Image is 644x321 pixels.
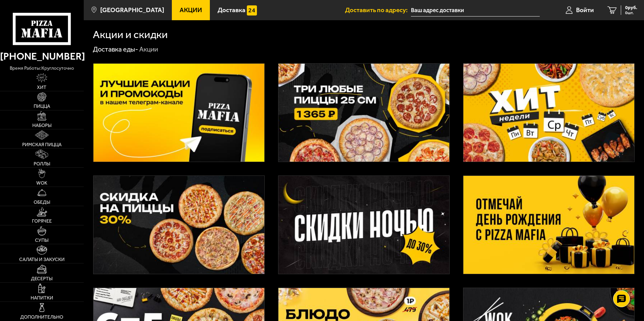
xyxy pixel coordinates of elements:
[32,123,51,128] span: Наборы
[32,219,52,224] span: Горячее
[20,315,63,320] span: Дополнительно
[625,11,637,15] span: 0 шт.
[411,4,540,17] input: Ваш адрес доставки
[100,7,164,13] span: [GEOGRAPHIC_DATA]
[34,200,50,205] span: Обеды
[93,29,168,40] h1: Акции и скидки
[19,257,65,262] span: Салаты и закуски
[22,142,62,147] span: Римская пицца
[35,238,48,243] span: Супы
[218,7,245,13] span: Доставка
[411,4,540,17] span: Санкт-Петербург, улица Коллонтай, 5/1, подъезд 10
[34,104,50,109] span: Пицца
[34,162,50,166] span: Роллы
[247,5,257,15] img: 15daf4d41897b9f0e9f617042186c801.svg
[37,85,46,90] span: Хит
[36,181,47,186] span: WOK
[139,45,158,54] div: Акции
[576,7,594,13] span: Войти
[625,5,637,10] span: 0 руб.
[345,7,411,13] span: Доставить по адресу:
[31,296,53,300] span: Напитки
[31,277,52,281] span: Десерты
[180,7,202,13] span: Акции
[93,45,138,53] a: Доставка еды-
